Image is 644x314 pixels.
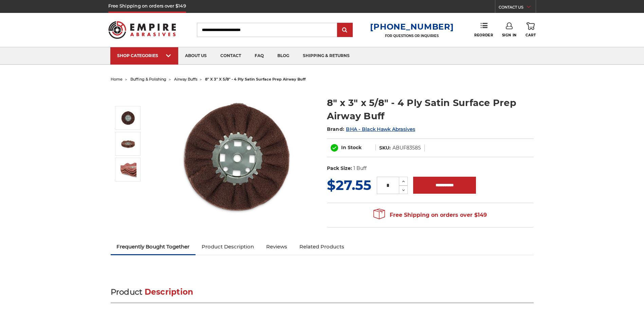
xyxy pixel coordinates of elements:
[260,239,293,254] a: Reviews
[526,22,536,37] a: Cart
[119,135,136,152] img: 8 x 3 x 5/8 airway buff satin finish
[271,47,296,65] a: blog
[327,177,371,193] span: $27.55
[205,77,306,82] span: 8" x 3" x 5/8" - 4 ply satin surface prep airway buff
[248,47,271,65] a: faq
[353,165,367,172] dd: 1 Buff
[111,287,143,297] span: Product
[502,33,517,37] span: Sign In
[327,96,534,123] h1: 8" x 3" x 5/8" - 4 Ply Satin Surface Prep Airway Buff
[296,47,356,65] a: shipping & returns
[174,77,197,82] a: airway buffs
[111,239,196,254] a: Frequently Bought Together
[130,77,166,82] a: buffing & polishing
[526,33,536,37] span: Cart
[178,47,214,65] a: about us
[119,161,136,178] img: 8" x 3" x 5/8" - 4 Ply Satin Surface Prep Airway Buff
[346,126,415,132] a: BHA - Black Hawk Abrasives
[341,144,362,151] span: In Stock
[145,287,194,297] span: Description
[392,144,421,152] dd: ABUF8358S
[111,77,123,82] a: home
[293,239,350,254] a: Related Products
[169,89,305,225] img: 8 inch satin surface prep airway buff
[373,208,487,222] span: Free Shipping on orders over $149
[117,53,171,58] div: SHOP CATEGORIES
[370,34,454,38] p: FOR QUESTIONS OR INQUIRIES
[338,23,352,37] input: Submit
[474,33,493,37] span: Reorder
[327,165,352,172] dt: Pack Size:
[379,144,391,152] dt: SKU:
[370,22,454,32] a: [PHONE_NUMBER]
[327,126,345,132] span: Brand:
[119,109,136,126] img: 8 inch satin surface prep airway buff
[474,22,493,37] a: Reorder
[214,47,248,65] a: contact
[196,239,260,254] a: Product Description
[108,17,176,43] img: Empire Abrasives
[499,3,536,13] a: CONTACT US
